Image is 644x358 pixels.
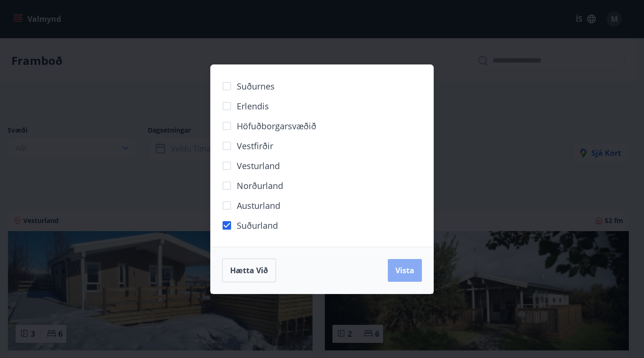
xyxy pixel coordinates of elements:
[237,219,278,232] span: Suðurland
[237,80,275,92] span: Suðurnes
[237,120,316,132] span: Höfuðborgarsvæðið
[230,265,268,276] span: Hætta við
[237,100,269,112] span: Erlendis
[237,199,280,212] span: Austurland
[222,259,276,282] button: Hætta við
[237,179,283,192] span: Norðurland
[237,160,280,172] span: Vesturland
[395,265,414,276] span: Vista
[237,140,273,152] span: Vestfirðir
[388,259,422,282] button: Vista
